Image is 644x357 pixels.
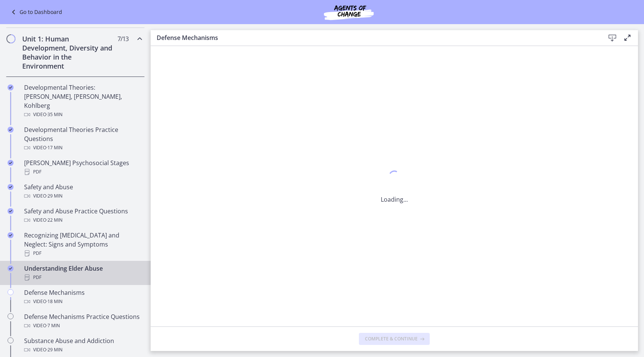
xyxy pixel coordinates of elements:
span: · 29 min [46,192,63,201]
span: Complete & continue [365,336,418,342]
h3: Defense Mechanisms [157,33,593,42]
div: Video [24,297,142,306]
div: 1 [381,169,408,186]
div: Defense Mechanisms [24,288,142,306]
div: Video [24,216,142,225]
a: Go to Dashboard [9,8,62,17]
div: PDF [24,249,142,258]
span: 7 / 13 [118,34,128,43]
div: Video [24,345,142,354]
div: Developmental Theories Practice Questions [24,125,142,152]
i: Completed [8,208,14,214]
div: Video [24,321,142,330]
div: Safety and Abuse [24,182,142,201]
span: · 18 min [46,297,63,306]
h2: Unit 1: Human Development, Diversity and Behavior in the Environment [22,34,114,70]
div: Understanding Elder Abuse [24,264,142,282]
div: Video [24,143,142,152]
div: PDF [24,167,142,176]
img: Agents of Change [304,3,394,21]
div: Video [24,192,142,201]
span: · 17 min [46,143,63,152]
i: Completed [8,265,14,271]
div: Video [24,110,142,119]
i: Completed [8,84,14,90]
div: [PERSON_NAME] Psychosocial Stages [24,158,142,176]
i: Completed [8,127,14,133]
div: Developmental Theories: [PERSON_NAME], [PERSON_NAME], Kohlberg [24,83,142,119]
span: · 29 min [46,345,63,354]
i: Completed [8,232,14,238]
i: Completed [8,184,14,190]
i: Completed [8,160,14,166]
button: Complete & continue [359,333,430,345]
p: Loading... [381,195,408,204]
div: PDF [24,273,142,282]
span: · 35 min [46,110,63,119]
div: Substance Abuse and Addiction [24,336,142,354]
div: Defense Mechanisms Practice Questions [24,312,142,330]
div: Safety and Abuse Practice Questions [24,207,142,225]
div: Recognizing [MEDICAL_DATA] and Neglect: Signs and Symptoms [24,231,142,258]
span: · 22 min [46,216,63,225]
span: · 7 min [46,321,60,330]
